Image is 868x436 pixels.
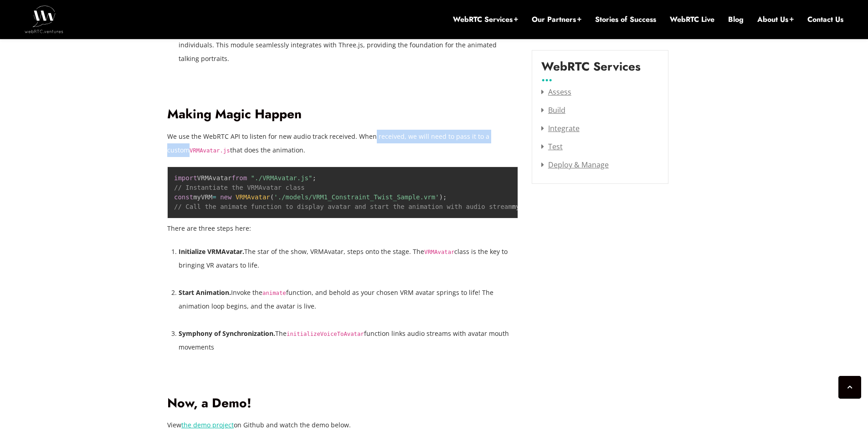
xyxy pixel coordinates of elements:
span: Copy [501,172,513,179]
a: Our Partners [532,15,581,25]
img: WebRTC.ventures [25,5,63,33]
strong: Initialize VRMAvatar. [179,247,244,256]
li: The star of the show, VRMAvatar, steps onto the stage. The class is the key to bringing VR avatar... [179,245,518,272]
a: Blog [728,15,744,25]
a: Build [541,105,565,115]
span: // Call the animate function to display avatar and start the animation with audio stream [174,203,512,210]
strong: Symphony of Synchronization. [179,329,275,338]
label: WebRTC Services [541,60,641,81]
li: The function links audio streams with avatar mouth movements [179,327,518,354]
button: Copy [498,172,516,179]
a: Stories of Success [595,15,656,25]
a: Assess [541,87,571,97]
span: // Instantiate the VRMAvatar class [174,184,305,191]
span: VRMAvatar [236,193,270,201]
li: Invoke the function, and behold as your chosen VRM avatar springs to life! The animation loop beg... [179,286,518,313]
a: Integrate [541,123,580,133]
a: About Us [757,15,794,25]
code: VRMAvatar [424,249,454,255]
span: = [212,193,216,201]
code: VRMAvatar.js [190,147,230,154]
a: WebRTC Live [670,15,714,25]
a: WebRTC Services [453,15,518,25]
span: from [231,174,247,182]
a: Deploy & Manage [541,160,609,170]
strong: Start Animation. [179,288,231,297]
span: ; [443,193,447,201]
a: Test [541,142,563,152]
h2: Making Magic Happen [167,106,518,122]
span: JavaScript [467,172,496,179]
span: ( [270,193,274,201]
span: './models/VRM1_Constraint_Twist_Sample.vrm' [274,193,439,201]
li: The library is utilized to load VRM 3D avatars, which are realistic digital representations of in... [179,25,518,66]
code: animate [262,290,286,296]
p: View on Github and watch the demo below. [167,418,518,432]
a: the demo project [181,421,234,429]
code: initializeVoiceToAvatar [287,331,364,337]
span: import [174,174,197,182]
p: We use the WebRTC API to listen for new audio track received. When received, we will need to pass... [167,130,518,157]
a: Contact Us [807,15,843,25]
h2: Now, a Demo! [167,395,518,411]
span: "./VRMAvatar.js" [251,174,313,182]
span: ) [439,193,443,201]
span: new [220,193,231,201]
p: There are three steps here: [167,222,518,235]
span: ; [312,174,316,182]
span: const [174,193,193,201]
